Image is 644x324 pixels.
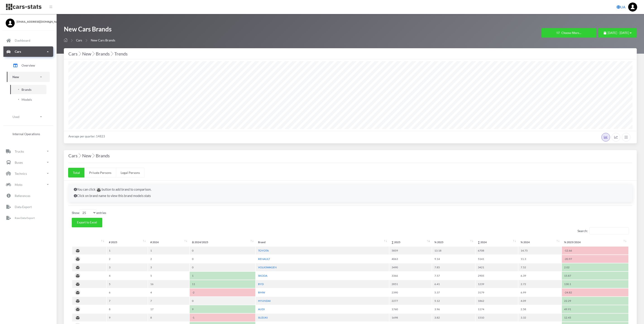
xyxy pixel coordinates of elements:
td: 11 [190,280,255,288]
span: Overview [22,63,35,68]
td: 9.14 [432,255,475,263]
th: %&nbsp;2025: activate to sort column ascending [432,238,475,246]
td: 1174 [476,305,518,313]
td: 1 [148,247,189,254]
a: Moto [3,179,53,190]
td: 9 [190,305,255,313]
button: [DATE] - [DATE] [598,28,637,38]
td: 7 [148,297,189,305]
td: 22.29 [562,297,628,305]
td: -12.66 [562,247,628,254]
td: 7.85 [432,263,475,271]
a: Cars [3,46,53,57]
a: Legal Persons [116,168,145,178]
td: 5.12 [432,297,475,305]
td: 1698 [389,314,432,322]
td: 130.1 [562,280,628,288]
td: 8 [107,305,148,313]
td: 14.75 [518,247,561,254]
span: Brands [22,87,31,92]
p: Cars [15,49,21,54]
p: Data Export [15,204,32,210]
td: 3.32 [518,314,561,322]
th: %&nbsp;2025/2024: activate to sort column ascending [562,238,628,246]
label: Show entries [72,209,106,216]
th: #&nbsp;2025: activate to sort column ascending [107,238,148,246]
td: 0 [190,263,255,271]
img: ... [628,2,637,12]
td: 6.99 [518,288,561,296]
td: 3.96 [432,305,475,313]
a: Total [68,168,85,178]
a: Buses [3,157,53,168]
td: 3.82 [432,314,475,322]
td: 2.72 [518,280,561,288]
span: Internal Operations [12,132,40,136]
p: New [12,74,19,80]
div: Cars New Brands Trends [68,50,632,57]
span: Models [22,97,32,102]
td: 17 [148,305,189,313]
td: 5859 [389,247,432,254]
td: 1 [107,247,148,254]
p: Moto [15,182,22,187]
a: Data Export [3,202,53,212]
a: Brands [10,85,46,94]
a: RENAULT [258,257,270,261]
label: Search: [577,227,629,234]
td: 2905 [476,272,518,280]
td: 5 [148,272,189,280]
a: Internal Operations [7,129,50,139]
div: Average per quarter: 14823 [64,131,637,143]
td: 7.57 [432,272,475,280]
th: : activate to sort column ascending [72,238,106,246]
td: 2.58 [518,305,561,313]
a: AUDI [258,307,265,311]
p: Technics [15,171,27,176]
a: Used [7,112,50,122]
input: Search: [589,227,629,234]
span: Export to Excel [77,221,97,224]
td: 16 [148,280,189,288]
a: References [3,190,53,201]
td: -1 [190,314,255,322]
th: Brand: activate to sort column ascending [256,238,389,246]
button: Choose filters... [541,28,596,38]
select: Showentries [79,209,96,216]
p: References [15,193,30,199]
td: 9 [107,314,148,322]
td: 2390 [389,288,432,296]
td: 3490 [389,263,432,271]
td: 1862 [476,297,518,305]
h4: Cars New Brands [68,152,632,159]
td: 11.3 [518,255,561,263]
td: 49.91 [562,305,628,313]
a: Technics [3,168,53,179]
td: 3366 [389,272,432,280]
a: New [7,72,50,82]
a: TOYOTA [258,249,269,252]
td: 1239 [476,280,518,288]
span: [EMAIL_ADDRESS][DOMAIN_NAME] [17,20,51,24]
a: BYD [258,282,264,286]
td: 7 [107,297,148,305]
td: -24.82 [562,288,628,296]
th: %&nbsp;2024: activate to sort column ascending [518,238,561,246]
td: 4.09 [518,297,561,305]
td: 5.37 [432,288,475,296]
td: 4 [107,272,148,280]
div: You can click button to add brand to comparison. Click on brand name to view this brand models stats [68,184,632,202]
img: navbar brand [6,3,42,10]
td: 5 [107,280,148,288]
a: Raw Data Export [3,213,53,223]
a: Overview [7,60,50,71]
td: 2277 [389,297,432,305]
td: 0 [190,297,255,305]
a: BMW [258,291,265,294]
td: 5141 [476,255,518,263]
td: 6 [107,288,148,296]
td: 4063 [389,255,432,263]
td: 3 [107,263,148,271]
th: #&nbsp;2024: activate to sort column ascending [148,238,189,246]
